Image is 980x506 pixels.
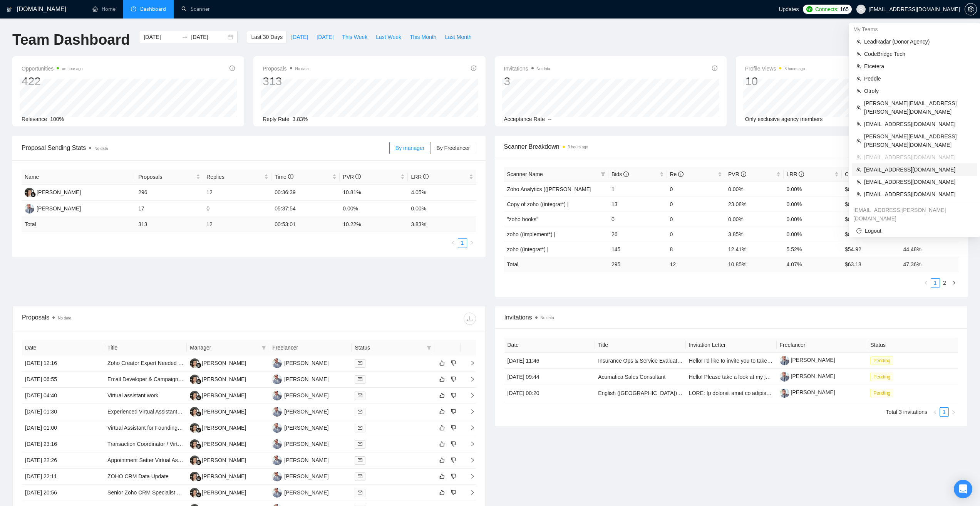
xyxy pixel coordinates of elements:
a: AS[PERSON_NAME] [272,392,328,398]
img: gigradar-bm.png [196,395,201,400]
span: mail [358,361,362,365]
span: [EMAIL_ADDRESS][DOMAIN_NAME] [864,178,972,186]
td: 12 [203,185,271,201]
div: [PERSON_NAME] [284,391,328,400]
td: 0 [667,197,725,212]
a: [PERSON_NAME] [780,357,835,363]
span: team [856,76,861,81]
a: LA[PERSON_NAME] [190,424,246,430]
span: info-circle [678,171,683,177]
div: 10 [745,74,805,89]
span: team [856,155,861,160]
button: setting [965,3,977,15]
span: dislike [451,489,456,496]
span: info-circle [471,66,476,71]
a: AS[PERSON_NAME] [272,457,328,463]
span: No data [295,67,309,71]
button: dislike [449,488,458,497]
a: Email Developer & Campaign Manager (HTML + Marketing Automation) [107,376,279,382]
span: Pending [870,356,893,365]
a: 1 [458,239,467,247]
span: [EMAIL_ADDRESS][DOMAIN_NAME] [864,153,972,161]
a: 1 [931,279,940,287]
span: dislike [451,473,456,479]
td: 0.00% [408,201,476,217]
span: like [439,441,445,447]
button: dislike [449,375,458,384]
span: team [856,105,861,110]
button: like [437,423,447,432]
td: 0.00% [784,197,842,212]
span: Proposals [263,64,308,73]
span: right [951,410,956,415]
img: LA [190,439,199,449]
td: 00:36:39 [271,185,340,201]
img: LA [190,358,199,368]
td: 0 [667,182,725,197]
span: Connects: [815,5,838,13]
span: Proposals [138,173,194,181]
span: PVR [343,174,361,180]
a: Pending [870,390,896,396]
a: 1 [940,408,948,416]
div: My Teams [849,23,980,35]
span: CPR [845,171,863,177]
span: like [439,408,445,415]
td: $0.00 [842,197,900,212]
time: an hour ago [62,67,82,71]
a: setting [965,6,977,12]
button: like [437,456,447,465]
a: ZOHO CRM Data Update [107,473,169,479]
div: [PERSON_NAME] [284,375,328,383]
span: swap-right [182,34,188,40]
a: "zoho books" [507,216,539,222]
span: mail [358,442,362,446]
a: Zoho Analytics (([PERSON_NAME] [507,186,591,192]
span: filter [427,345,431,350]
button: download [464,313,476,325]
a: Zoho Creator Expert Needed for Client and Employee Portal Setup [107,360,267,366]
div: [PERSON_NAME] [202,375,246,383]
img: c1pg7OncvsmM8dhEWM2yYIhLiLXlHU1RiwvTPMynQI84Qu0CtiHO8T69dUdbH2kIhb [780,388,789,398]
span: like [439,376,445,382]
span: [PERSON_NAME][EMAIL_ADDRESS][PERSON_NAME][DOMAIN_NAME] [864,132,972,149]
span: like [439,473,445,479]
span: Invitations [504,64,550,73]
img: AS [272,472,282,481]
div: 422 [22,74,83,89]
img: upwork-logo.png [806,6,812,12]
span: 165 [840,5,848,13]
button: Last Month [441,31,476,43]
img: AS [272,407,282,417]
a: AS[PERSON_NAME] [25,205,81,211]
span: [EMAIL_ADDRESS][DOMAIN_NAME] [864,165,972,174]
span: This Week [342,33,367,41]
a: searchScanner [181,6,210,12]
a: LA[PERSON_NAME] [190,473,246,479]
a: zoho ((implement*) | [507,231,556,237]
img: AS [272,423,282,433]
span: Profile Views [745,64,805,73]
span: right [952,281,956,285]
input: End date [191,33,226,41]
span: Replies [206,173,263,181]
span: left [933,410,937,415]
div: [PERSON_NAME] [284,440,328,448]
span: Proposal Sending Stats [22,143,389,153]
span: dislike [451,376,456,382]
img: AS [272,456,282,465]
span: like [439,457,445,463]
span: like [439,360,445,366]
div: [PERSON_NAME] [202,440,246,448]
span: right [469,240,474,245]
span: LeadRadar (Donor Agency) [864,37,972,46]
span: filter [260,342,268,353]
button: like [437,391,447,400]
img: LA [25,188,34,197]
span: Otrofy [864,87,972,95]
h1: Team Dashboard [12,31,130,49]
span: filter [261,345,266,350]
button: like [437,472,447,481]
time: 3 hours ago [568,145,588,149]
